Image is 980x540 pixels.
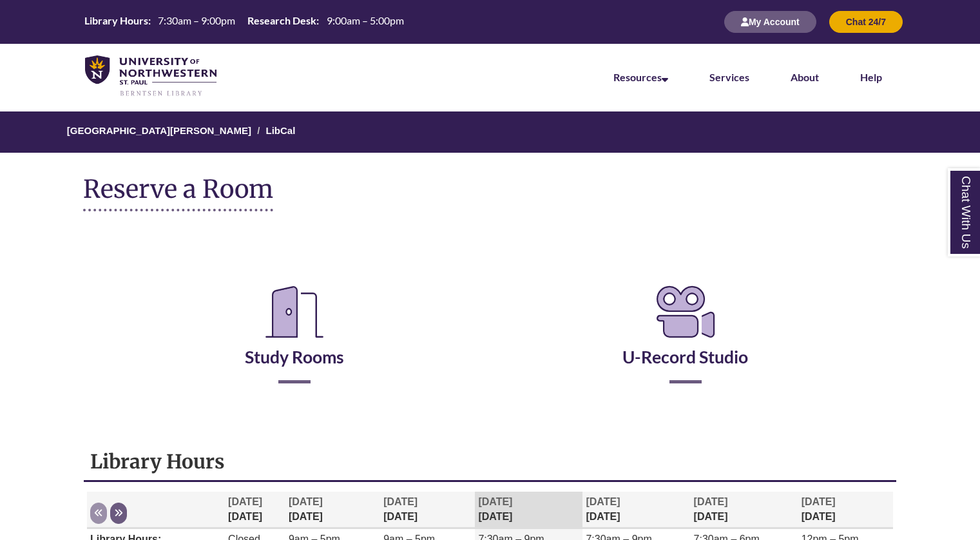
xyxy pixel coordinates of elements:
th: [DATE] [475,492,582,528]
h1: Reserve a Room [83,175,273,211]
a: My Account [724,16,816,27]
th: [DATE] [582,492,690,528]
span: [DATE] [289,496,323,507]
th: [DATE] [691,492,798,528]
nav: Breadcrumb [83,111,897,153]
th: [DATE] [798,492,893,528]
a: LibCal [265,125,295,136]
table: Hours Today [79,14,408,29]
span: [DATE] [802,496,836,507]
button: Previous week [90,503,107,524]
th: [DATE] [380,492,475,528]
button: Next week [110,503,127,524]
a: U-Record Studio [622,314,748,367]
a: Study Rooms [245,314,344,367]
button: Chat 24/7 [829,11,903,33]
span: [DATE] [478,496,512,507]
span: [DATE] [383,496,418,507]
button: My Account [724,11,816,33]
span: 9:00am – 5:00pm [327,14,404,26]
th: [DATE] [225,492,285,528]
div: Reserve a Room [83,244,897,421]
th: Library Hours: [79,14,153,28]
span: [DATE] [694,496,728,507]
h1: Library Hours [90,449,890,474]
span: [DATE] [586,496,620,507]
a: Chat 24/7 [829,16,903,27]
img: UNWSP Library Logo [85,55,216,97]
a: Hours Today [79,14,408,30]
a: [GEOGRAPHIC_DATA][PERSON_NAME] [67,125,251,136]
th: Research Desk: [242,14,321,28]
th: [DATE] [285,492,380,528]
a: Services [709,71,749,83]
span: 7:30am – 9:00pm [158,14,235,26]
span: [DATE] [228,496,262,507]
a: About [791,71,819,83]
a: Resources [613,71,668,83]
a: Help [860,71,882,83]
